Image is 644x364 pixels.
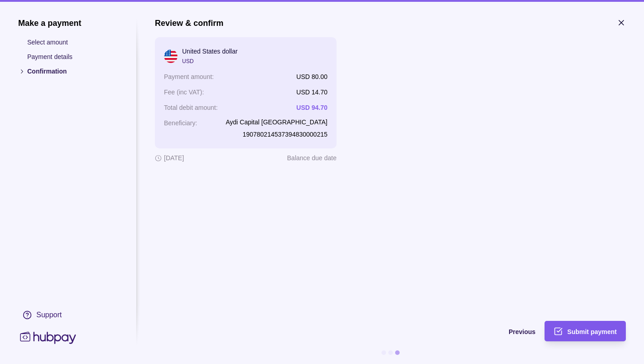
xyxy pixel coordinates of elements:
h1: Make a payment [18,18,118,28]
img: us [164,49,178,63]
p: Fee (inc VAT) : [164,89,204,96]
p: Aydi Capital [GEOGRAPHIC_DATA] [226,117,327,127]
p: Payment details [27,52,118,62]
p: United States dollar [182,46,238,56]
button: Previous [155,321,535,341]
p: USD [182,56,238,66]
a: Support [18,305,118,325]
p: [DATE] [164,153,184,163]
span: Submit payment [567,328,617,335]
p: Total debit amount : [164,104,218,111]
p: Confirmation [27,66,118,76]
p: USD 14.70 [297,89,327,96]
p: Beneficiary : [164,119,197,127]
p: Balance due date [287,153,337,163]
p: Payment amount : [164,73,214,80]
span: Previous [509,328,535,335]
button: Submit payment [545,321,626,341]
p: 190780214537394830000215 [226,129,327,139]
p: USD 80.00 [297,73,327,80]
h1: Review & confirm [155,18,223,28]
p: USD 94.70 [297,104,327,111]
div: Support [36,310,62,320]
p: Select amount [27,37,118,47]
